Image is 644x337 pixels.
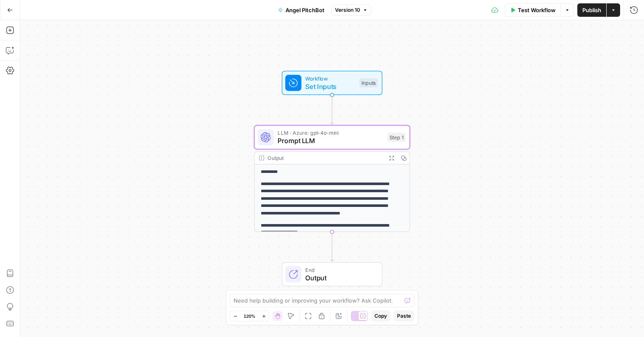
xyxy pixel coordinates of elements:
[305,273,374,283] span: Output
[374,312,387,320] span: Copy
[305,81,355,91] span: Set Inputs
[397,312,411,320] span: Paste
[278,136,383,146] span: Prompt LLM
[582,6,601,14] span: Publish
[305,266,374,274] span: End
[577,3,606,17] button: Publish
[273,3,330,17] button: Angel PitchBot
[359,78,378,88] div: Inputs
[286,6,325,14] span: Angel PitchBot
[330,232,333,261] g: Edge from step_1 to end
[267,154,382,162] div: Output
[387,133,405,142] div: Step 1
[330,95,333,124] g: Edge from start to step_1
[254,71,410,95] div: WorkflowSet InputsInputs
[331,5,371,16] button: Version 10
[518,6,556,14] span: Test Workflow
[371,311,390,321] button: Copy
[505,3,561,17] button: Test Workflow
[394,311,414,321] button: Paste
[305,74,355,82] span: Workflow
[244,313,255,319] span: 120%
[278,129,383,137] span: LLM · Azure: gpt-4o-mini
[254,262,410,287] div: EndOutput
[335,6,360,14] span: Version 10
